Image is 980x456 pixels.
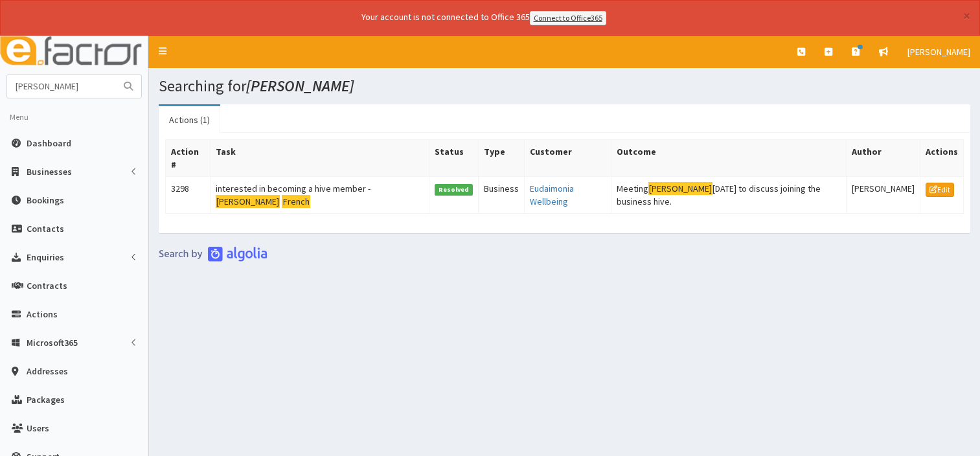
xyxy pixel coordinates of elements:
a: [PERSON_NAME] [898,36,980,68]
mark: [PERSON_NAME] [216,195,280,209]
h1: Searching for [159,78,970,95]
td: interested in becoming a hive member - [210,176,429,213]
img: search-by-algolia-light-background.png [159,246,268,262]
span: [PERSON_NAME] [907,46,970,58]
span: Resolved [435,184,473,196]
th: Outcome [611,139,846,176]
span: Enquiries [27,251,64,263]
mark: French [282,195,310,209]
td: Meeting [DATE] to discuss joining the business hive. [611,176,846,213]
i: [PERSON_NAME] [246,76,354,96]
td: Business [479,176,525,213]
div: Your account is not connected to Office 365 [105,10,863,25]
td: [PERSON_NAME] [846,176,920,213]
span: Packages [27,394,65,405]
th: Customer [525,139,611,176]
th: Type [479,139,525,176]
a: Connect to Office365 [530,11,606,25]
th: Status [429,139,479,176]
th: Author [846,139,920,176]
span: Addresses [27,365,68,377]
span: Dashboard [27,137,71,149]
th: Action # [166,139,211,176]
span: Contracts [27,280,67,291]
span: Actions [27,308,58,320]
span: Bookings [27,194,64,206]
span: Businesses [27,166,72,177]
input: Search... [7,75,116,98]
span: Microsoft365 [27,337,78,348]
span: Users [27,422,49,434]
a: Edit [926,183,954,197]
th: Task [210,139,429,176]
a: Eudaimonia Wellbeing [530,183,574,207]
mark: [PERSON_NAME] [648,182,713,196]
span: Contacts [27,223,64,234]
th: Actions [920,139,963,176]
button: × [963,9,970,23]
td: 3298 [166,176,211,213]
a: Actions (1) [159,106,220,133]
